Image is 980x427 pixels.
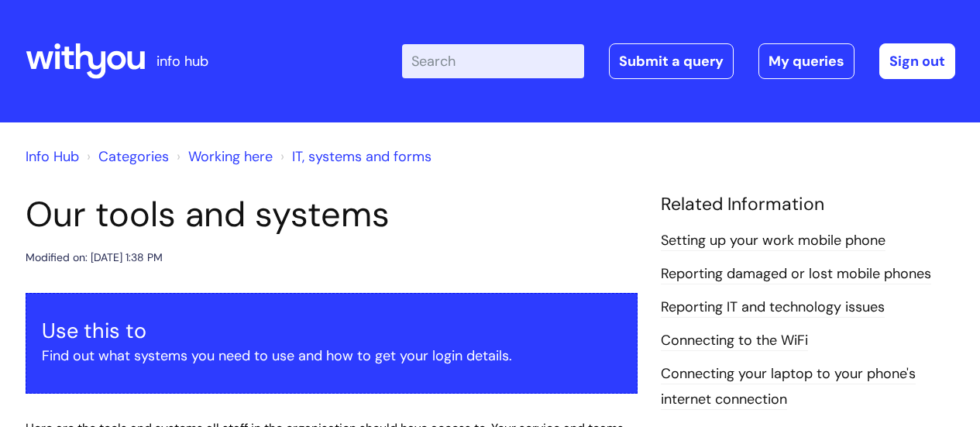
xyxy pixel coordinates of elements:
a: Reporting IT and technology issues [661,298,885,318]
p: info hub [156,49,208,74]
a: Sign out [879,43,955,79]
a: IT, systems and forms [292,147,432,166]
div: Modified on: [DATE] 1:38 PM [26,248,163,267]
li: Working here [173,144,273,169]
a: Connecting your laptop to your phone's internet connection [661,364,916,409]
a: Info Hub [26,147,79,166]
div: | - [402,43,955,79]
a: Reporting damaged or lost mobile phones [661,264,931,284]
h3: Use this to [42,319,621,343]
a: Categories [98,147,169,166]
li: IT, systems and forms [277,144,432,169]
a: Working here [188,147,273,166]
a: Setting up your work mobile phone [661,231,885,251]
li: Solution home [83,144,169,169]
h4: Related Information [661,194,955,215]
a: Connecting to the WiFi [661,331,808,351]
input: Search [402,44,584,78]
a: My queries [758,43,854,79]
a: Submit a query [609,43,734,79]
p: Find out what systems you need to use and how to get your login details. [42,343,621,368]
h1: Our tools and systems [26,194,638,236]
